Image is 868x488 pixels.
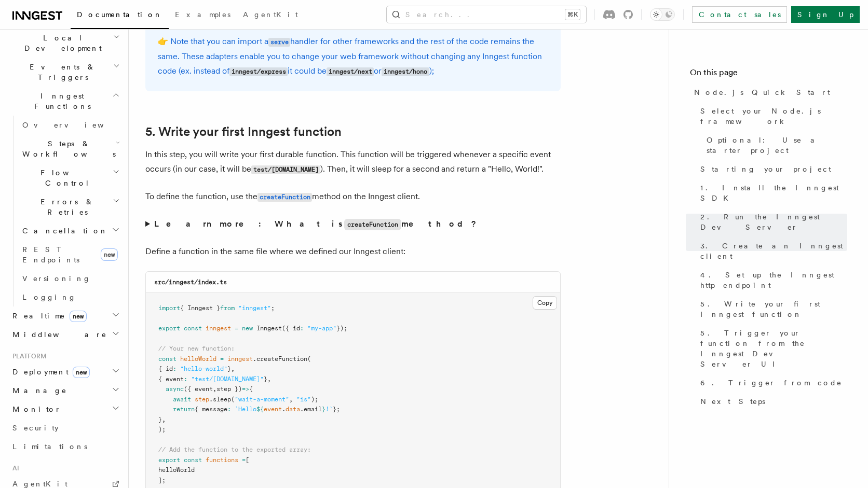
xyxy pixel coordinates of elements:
span: { id [158,365,173,372]
a: 5. Write your first Inngest function [696,295,847,324]
a: 6. Trigger from code [696,373,847,392]
span: const [158,355,177,362]
p: In this step, you will write your first durable function. This function will be triggered wheneve... [145,147,561,177]
span: Optional: Use a starter project [707,135,847,156]
span: , [213,385,216,393]
a: 3. Create an Inngest client [696,236,847,266]
span: async [166,385,184,393]
span: Limitations [12,442,87,451]
button: Toggle dark mode [650,8,675,21]
span: 3. Create an Inngest client [700,241,847,261]
a: Node.js Quick Start [690,83,847,102]
span: : [227,406,231,413]
span: }); [336,325,347,332]
a: Examples [169,3,237,28]
span: [ [246,456,249,464]
span: }; [333,406,340,413]
span: "1s" [296,396,311,403]
span: ( [231,396,235,403]
span: { [249,385,253,393]
span: Platform [8,352,47,360]
button: Events & Triggers [8,58,122,87]
code: test/[DOMAIN_NAME] [251,165,320,174]
span: Examples [175,10,230,19]
code: src/inngest/index.ts [154,278,227,286]
span: 5. Write your first Inngest function [700,299,847,319]
button: Realtimenew [8,306,122,325]
a: 4. Set up the Inngest http endpoint [696,266,847,295]
span: data [286,406,300,413]
span: = [220,355,224,362]
p: 👉 Note that you can import a handler for other frameworks and the rest of the code remains the sa... [158,34,548,79]
button: Deploymentnew [8,362,122,381]
a: createFunction [257,191,312,201]
a: REST Endpointsnew [18,240,122,269]
span: Documentation [77,10,162,19]
span: ); [158,426,166,433]
span: step }) [216,385,242,393]
button: Middleware [8,325,122,344]
span: new [73,367,90,378]
span: Local Development [8,33,113,53]
span: Overview [22,121,129,129]
a: 2. Run the Inngest Dev Server [696,207,847,236]
a: 5. Trigger your function from the Inngest Dev Server UI [696,324,847,373]
span: Manage [8,385,67,396]
summary: Learn more: What iscreateFunctionmethod? [145,217,561,232]
button: Flow Control [18,163,122,192]
span: = [235,325,238,332]
span: // Your new function: [158,345,235,352]
span: 2. Run the Inngest Dev Server [700,212,847,232]
a: Select your Node.js framework [696,102,847,131]
span: "my-app" [307,325,336,332]
span: } [227,365,231,372]
code: inngest/next [327,67,374,76]
button: Search...⌘K [387,6,586,23]
span: ; [271,304,275,312]
span: AgentKit [243,10,298,19]
span: "inngest" [238,304,271,312]
span: ({ id [282,325,300,332]
span: !` [325,406,333,413]
span: Monitor [8,404,61,414]
span: Cancellation [18,226,108,236]
span: export [158,325,180,332]
a: Starting your project [696,160,847,178]
button: Inngest Functions [8,87,122,116]
span: AI [8,464,19,472]
span: ({ event [184,385,213,393]
p: Define a function in the same file where we defined our Inngest client: [145,244,561,259]
span: { message [195,406,227,413]
span: Node.js Quick Start [694,87,830,97]
span: functions [206,456,238,464]
a: Limitations [8,437,122,456]
button: Errors & Retries [18,192,122,221]
a: Overview [18,116,122,134]
span: helloWorld [180,355,216,362]
span: const [184,325,202,332]
strong: Learn more: What is method? [154,219,479,229]
span: new [70,311,87,322]
span: Next Steps [700,396,765,407]
a: Optional: Use a starter project [702,131,847,160]
code: createFunction [257,193,312,202]
span: Security [12,424,59,432]
span: `Hello [235,406,256,413]
span: Errors & Retries [18,197,113,217]
span: ${ [256,406,264,413]
a: Security [8,419,122,437]
a: 1. Install the Inngest SDK [696,178,847,207]
a: AgentKit [237,3,304,28]
span: ( [307,355,311,362]
span: import [158,304,180,312]
span: const [184,456,202,464]
span: Steps & Workflows [18,138,116,159]
span: "wait-a-moment" [235,396,289,403]
span: } [322,406,325,413]
span: Flow Control [18,168,113,188]
a: Logging [18,288,122,306]
span: 1. Install the Inngest SDK [700,183,847,203]
span: , [231,365,235,372]
span: .email [300,406,322,413]
span: Realtime [8,311,87,321]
